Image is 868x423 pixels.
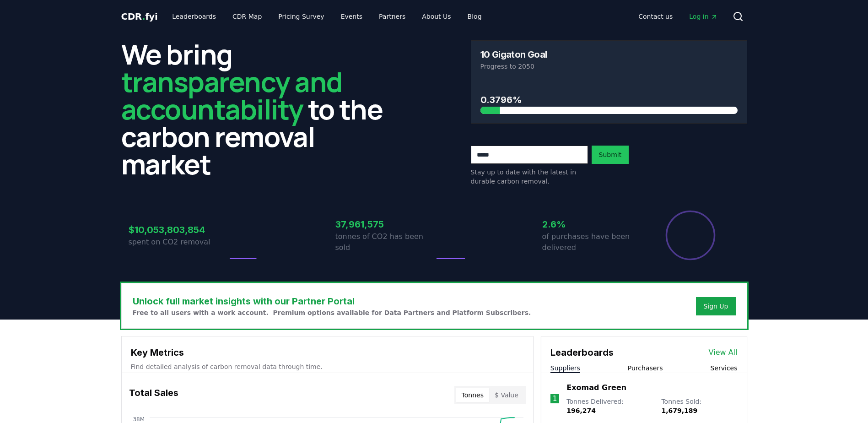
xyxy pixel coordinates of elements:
[133,294,531,308] h3: Unlock full market insights with our Partner Portal
[689,12,717,21] span: Log in
[335,217,434,231] h3: 37,961,575
[631,8,680,25] a: Contact us
[133,416,145,423] tspan: 38M
[471,168,588,186] p: Stay up to date with the latest in durable carbon removal.
[415,8,458,25] a: About Us
[225,8,269,25] a: CDR Map
[661,407,697,414] span: 1,679,189
[592,146,629,164] button: Submit
[566,382,626,393] a: Exomad Green
[121,10,158,23] a: CDR.fyi
[165,8,489,25] nav: Main
[334,8,370,25] a: Events
[489,388,524,402] button: $ Value
[142,11,145,22] span: .
[131,362,524,371] p: Find detailed analysis of carbon removal data through time.
[710,363,737,373] button: Services
[129,386,178,404] h3: Total Sales
[682,8,725,25] a: Log in
[165,8,223,25] a: Leaderboards
[542,231,641,253] p: of purchases have been delivered
[661,397,737,415] p: Tonnes Sold :
[129,237,227,248] p: spent on CO2 removal
[129,223,227,237] h3: $10,053,803,854
[631,8,725,25] nav: Main
[335,231,434,253] p: tonnes of CO2 has been sold
[550,363,580,373] button: Suppliers
[456,388,489,402] button: Tonnes
[703,302,728,311] a: Sign Up
[131,346,524,359] h3: Key Metrics
[121,63,342,128] span: transparency and accountability
[665,210,716,261] div: Percentage of sales delivered
[121,40,398,178] h2: We bring to the carbon removal market
[566,407,596,414] span: 196,274
[460,8,489,25] a: Blog
[542,217,641,231] h3: 2.6%
[628,363,663,373] button: Purchasers
[480,93,738,107] h3: 0.3796%
[271,8,331,25] a: Pricing Survey
[696,297,735,315] button: Sign Up
[480,50,547,59] h3: 10 Gigaton Goal
[550,346,614,359] h3: Leaderboards
[709,347,738,358] a: View All
[480,62,738,71] p: Progress to 2050
[552,393,557,404] p: 1
[566,397,652,415] p: Tonnes Delivered :
[133,308,531,317] p: Free to all users with a work account. Premium options available for Data Partners and Platform S...
[372,8,413,25] a: Partners
[121,11,158,22] span: CDR fyi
